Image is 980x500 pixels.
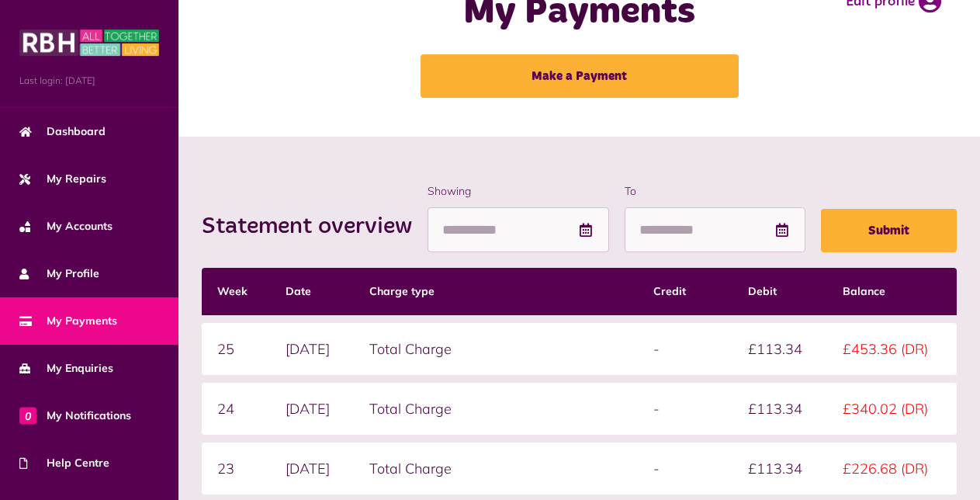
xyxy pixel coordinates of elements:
[202,268,270,315] th: Week
[638,323,732,375] td: -
[19,218,113,234] span: My Accounts
[827,323,957,375] td: £453.36 (DR)
[270,443,354,495] td: [DATE]
[270,323,354,375] td: [DATE]
[19,407,36,424] span: 0
[354,383,638,435] td: Total Charge
[428,183,609,200] label: Showing
[19,266,99,282] span: My Profile
[354,443,638,495] td: Total Charge
[638,383,732,435] td: -
[202,383,270,435] td: 24
[732,443,827,495] td: £113.34
[625,183,806,200] label: To
[821,209,957,252] button: Submit
[270,268,354,315] th: Date
[19,74,159,88] span: Last login: [DATE]
[732,383,827,435] td: £113.34
[19,313,117,329] span: My Payments
[202,443,270,495] td: 23
[354,323,638,375] td: Total Charge
[827,268,957,315] th: Balance
[270,383,354,435] td: [DATE]
[732,268,827,315] th: Debit
[19,455,109,471] span: Help Centre
[421,54,739,98] a: Make a Payment
[827,443,957,495] td: £226.68 (DR)
[354,268,638,315] th: Charge type
[202,323,270,375] td: 25
[827,383,957,435] td: £340.02 (DR)
[638,268,732,315] th: Credit
[19,408,131,424] span: My Notifications
[638,443,732,495] td: -
[19,171,106,187] span: My Repairs
[19,123,106,140] span: Dashboard
[19,27,159,58] img: MyRBH
[732,323,827,375] td: £113.34
[19,360,113,377] span: My Enquiries
[202,213,428,241] h2: Statement overview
